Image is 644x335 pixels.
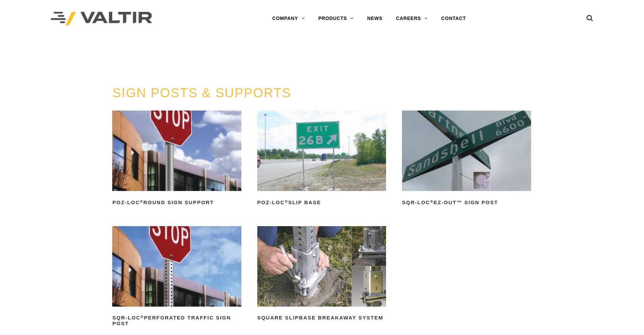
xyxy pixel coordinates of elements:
[112,226,241,329] a: SQR-LOC®Perforated Traffic Sign Post
[112,86,291,100] a: SIGN POSTS & SUPPORTS
[285,199,288,204] sup: ®
[389,12,434,25] a: CAREERS
[51,12,152,26] img: Valtir
[402,197,531,208] h2: SQR-LOC EZ-Out™ Sign Post
[112,313,241,329] h2: SQR-LOC Perforated Traffic Sign Post
[265,12,311,25] a: COMPANY
[141,315,144,319] sup: ®
[402,111,531,208] a: SQR-LOC®EZ-Out™ Sign Post
[257,226,386,324] a: Square Slipbase Breakaway System
[112,111,241,208] a: POZ-LOC®Round Sign Support
[257,197,386,208] h2: POZ-LOC Slip Base
[140,199,143,204] sup: ®
[360,12,389,25] a: NEWS
[311,12,360,25] a: PRODUCTS
[434,12,473,25] a: CONTACT
[430,199,433,204] sup: ®
[112,197,241,208] h2: POZ-LOC Round Sign Support
[257,313,386,324] h2: Square Slipbase Breakaway System
[257,111,386,208] a: POZ-LOC®Slip Base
